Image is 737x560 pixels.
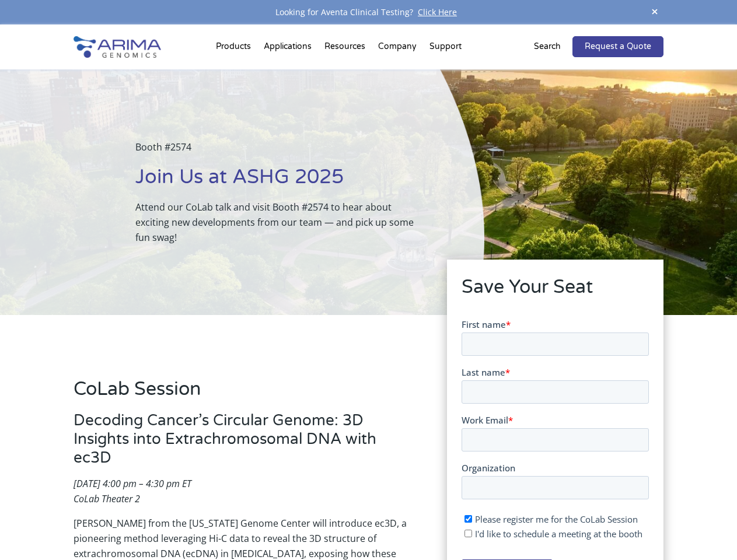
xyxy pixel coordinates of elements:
h3: Decoding Cancer’s Circular Genome: 3D Insights into Extrachromosomal DNA with ec3D [74,411,414,476]
em: [DATE] 4:00 pm – 4:30 pm ET [74,477,191,490]
img: Arima-Genomics-logo [74,36,161,58]
a: Request a Quote [572,36,663,57]
div: Looking for Aventa Clinical Testing? [74,5,663,20]
h2: CoLab Session [74,376,414,411]
a: Click Here [413,6,462,17]
h1: Join Us at ASHG 2025 [135,164,425,199]
em: CoLab Theater 2 [74,492,140,505]
h2: Save Your Seat [462,274,649,309]
p: Attend our CoLab talk and visit Booth #2574 to hear about exciting new developments from our team... [135,199,425,245]
p: Search [534,39,561,54]
p: Booth #2574 [135,139,425,164]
